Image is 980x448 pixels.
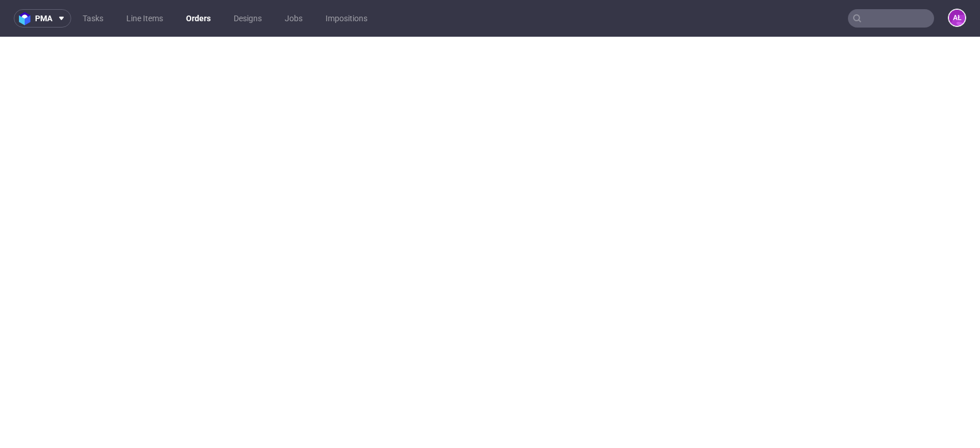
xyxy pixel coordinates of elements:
[76,9,110,28] a: Tasks
[227,9,269,28] a: Designs
[949,10,965,26] figcaption: AŁ
[14,9,71,28] button: pma
[35,14,52,22] span: pma
[278,9,309,28] a: Jobs
[319,9,374,28] a: Impositions
[119,9,170,28] a: Line Items
[19,12,35,25] img: logo
[179,9,218,28] a: Orders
